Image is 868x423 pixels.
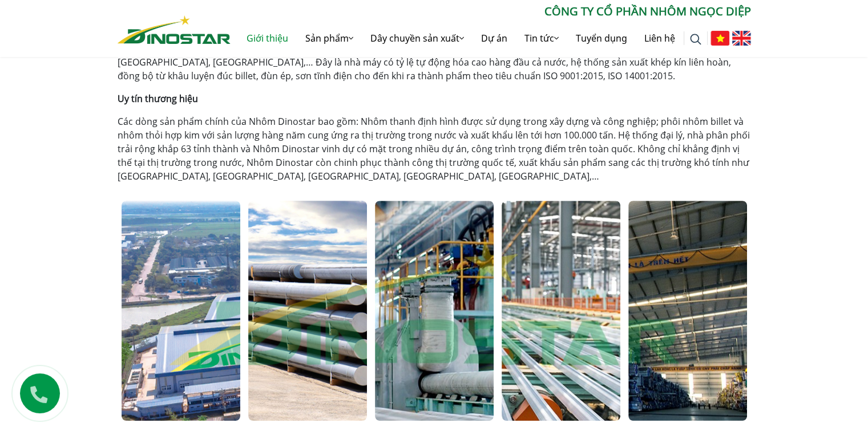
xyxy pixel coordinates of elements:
[238,20,297,56] a: Giới thiệu
[362,20,473,56] a: Dây chuyền sản xuất
[297,20,362,56] a: Sản phẩm
[732,31,751,46] img: English
[118,15,231,44] img: Nhôm Dinostar
[636,20,684,56] a: Liên hệ
[516,20,567,56] a: Tin tức
[118,115,751,183] p: Các dòng sản phẩm chính của Nhôm Dinostar bao gồm: Nhôm thanh định hình được sử dụng trong xây dự...
[710,31,729,46] img: Tiếng Việt
[567,20,636,56] a: Tuyển dụng
[118,92,198,105] strong: Uy tín thương hiệu
[690,34,701,45] img: search
[473,20,516,56] a: Dự án
[231,3,751,20] p: CÔNG TY CỔ PHẦN NHÔM NGỌC DIỆP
